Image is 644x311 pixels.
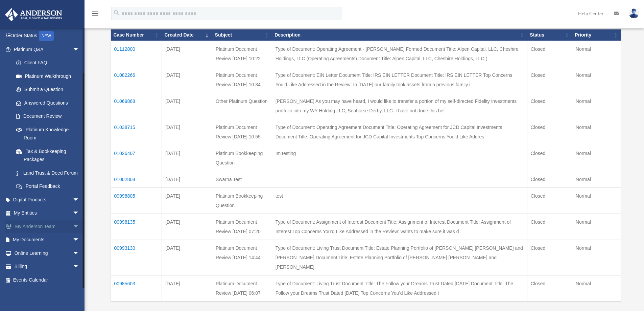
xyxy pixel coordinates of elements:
[572,119,621,145] td: Normal
[272,275,527,302] td: Type of Document: Living Trust Document Title: The Follow your Dreams Trust Dated [DATE] Document...
[527,145,572,171] td: Closed
[162,93,212,119] td: [DATE]
[91,12,99,18] a: menu
[5,29,90,43] a: Order StatusNEW
[9,180,86,193] a: Portal Feedback
[572,67,621,93] td: Normal
[272,214,527,240] td: Type of Document: Assignment of Interest Document Title: Assignment of Interest Document Title: A...
[527,240,572,275] td: Closed
[9,123,86,145] a: Platinum Knowledge Room
[5,260,90,273] a: Billingarrow_drop_down
[5,246,90,260] a: Online Learningarrow_drop_down
[162,240,212,275] td: [DATE]
[73,246,86,260] span: arrow_drop_down
[212,275,272,302] td: Platinum Document Review [DATE] 06:07
[9,110,86,123] a: Document Review
[111,214,162,240] td: 00998135
[73,206,86,220] span: arrow_drop_down
[5,206,90,220] a: My Entitiesarrow_drop_down
[572,145,621,171] td: Normal
[212,67,272,93] td: Platinum Document Review [DATE] 10:34
[111,67,162,93] td: 01082266
[162,145,212,171] td: [DATE]
[73,260,86,274] span: arrow_drop_down
[5,233,90,247] a: My Documentsarrow_drop_down
[272,240,527,275] td: Type of Document: Living Trust Document Title: Estate Planning Portfolio of [PERSON_NAME] [PERSON...
[212,93,272,119] td: Other Platinum Question
[111,41,162,67] td: 01112800
[73,43,86,57] span: arrow_drop_down
[212,171,272,187] td: Swarna Test
[527,119,572,145] td: Closed
[572,171,621,187] td: Normal
[111,275,162,302] td: 00985603
[272,29,527,41] th: Description: activate to sort column ascending
[527,275,572,302] td: Closed
[9,69,86,83] a: Platinum Walkthrough
[9,96,83,110] a: Answered Questions
[111,93,162,119] td: 01069868
[272,119,527,145] td: Type of Document: Operating Agreement Document Title: Operating Agreement for JCD Capital Investm...
[162,41,212,67] td: [DATE]
[91,9,99,18] i: menu
[162,214,212,240] td: [DATE]
[162,119,212,145] td: [DATE]
[572,240,621,275] td: Normal
[162,67,212,93] td: [DATE]
[9,83,86,96] a: Submit a Question
[572,29,621,41] th: Priority: activate to sort column ascending
[527,171,572,187] td: Closed
[527,29,572,41] th: Status: activate to sort column ascending
[162,171,212,187] td: [DATE]
[5,193,90,206] a: Digital Productsarrow_drop_down
[212,119,272,145] td: Platinum Document Review [DATE] 10:55
[572,214,621,240] td: Normal
[73,233,86,247] span: arrow_drop_down
[111,187,162,214] td: 00998805
[111,29,162,41] th: Case Number: activate to sort column ascending
[39,31,54,41] div: NEW
[5,43,86,56] a: Platinum Q&Aarrow_drop_down
[272,41,527,67] td: Type of Document: Operating Agreement - [PERSON_NAME] Formed Document Title: Alpen Capital, LLC, ...
[111,240,162,275] td: 00993130
[629,8,639,18] img: User Pic
[272,187,527,214] td: test
[9,145,86,166] a: Tax & Bookkeeping Packages
[111,119,162,145] td: 01038715
[212,29,272,41] th: Subject: activate to sort column ascending
[212,145,272,171] td: Platinum Bookkeeping Question
[162,275,212,302] td: [DATE]
[572,41,621,67] td: Normal
[212,187,272,214] td: Platinum Bookkeeping Question
[212,214,272,240] td: Platinum Document Review [DATE] 07:20
[272,67,527,93] td: Type of Document: EIN Letter Document Title: IRS EIN LETTER Document Title: IRS EIN LETTER Top Co...
[527,93,572,119] td: Closed
[572,187,621,214] td: Normal
[212,41,272,67] td: Platinum Document Review [DATE] 10:22
[527,214,572,240] td: Closed
[111,171,162,187] td: 01002808
[527,41,572,67] td: Closed
[9,56,86,70] a: Client FAQ
[572,275,621,302] td: Normal
[9,166,86,180] a: Land Trust & Deed Forum
[5,273,90,287] a: Events Calendar
[111,145,162,171] td: 01026407
[527,187,572,214] td: Closed
[113,9,120,17] i: search
[272,145,527,171] td: Im testing
[73,220,86,234] span: arrow_drop_down
[272,93,527,119] td: [PERSON_NAME] As you may have heard, I would like to transfer a portion of my self-directed Fidel...
[162,29,212,41] th: Created Date: activate to sort column ascending
[527,67,572,93] td: Closed
[212,240,272,275] td: Platinum Document Review [DATE] 14:44
[3,8,64,21] img: Anderson Advisors Platinum Portal
[5,220,90,233] a: My Anderson Teamarrow_drop_down
[572,93,621,119] td: Normal
[73,193,86,207] span: arrow_drop_down
[162,187,212,214] td: [DATE]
